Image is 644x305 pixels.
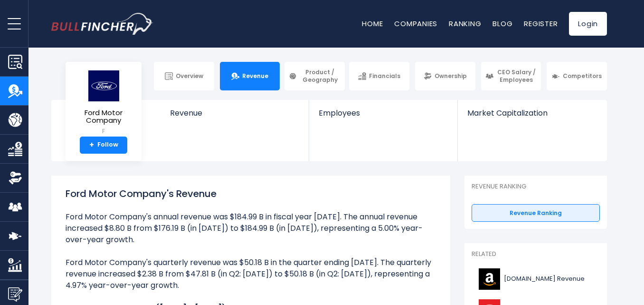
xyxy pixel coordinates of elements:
[563,72,602,80] span: Competitors
[481,62,541,90] a: CEO Salary / Employees
[176,72,203,80] span: Overview
[161,100,309,134] a: Revenue
[435,72,467,80] span: Ownership
[449,19,481,29] a: Ranking
[496,69,537,83] span: CEO Salary / Employees
[89,141,94,149] strong: +
[524,19,558,29] a: Register
[319,108,447,118] span: Employees
[349,62,409,90] a: Financials
[394,19,437,29] a: Companies
[66,211,436,246] li: Ford Motor Company's annual revenue was $184.99 B in fiscal year [DATE]. The annual revenue incre...
[472,266,600,292] a: [DOMAIN_NAME] Revenue
[66,187,436,201] h1: Ford Motor Company's Revenue
[73,69,134,137] a: Ford Motor Company F
[472,204,600,222] a: Revenue Ranking
[73,109,134,125] span: Ford Motor Company
[73,127,134,136] small: F
[220,62,280,90] a: Revenue
[362,19,383,29] a: Home
[51,13,153,35] a: Go to homepage
[80,137,127,154] a: +Follow
[547,62,607,90] a: Competitors
[154,62,214,90] a: Overview
[309,100,457,134] a: Employees
[242,72,268,80] span: Revenue
[170,108,300,118] span: Revenue
[300,69,341,83] span: Product / Geography
[51,13,153,35] img: bullfincher logo
[458,100,606,134] a: Market Capitalization
[477,268,501,290] img: AMZN logo
[369,72,400,80] span: Financials
[415,62,475,90] a: Ownership
[472,250,600,258] p: Related
[467,108,597,118] span: Market Capitalization
[8,171,22,185] img: Ownership
[66,257,436,291] li: Ford Motor Company's quarterly revenue was $50.18 B in the quarter ending [DATE]. The quarterly r...
[284,62,345,90] a: Product / Geography
[492,19,512,29] a: Blog
[472,183,600,191] p: Revenue Ranking
[569,12,607,36] a: Login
